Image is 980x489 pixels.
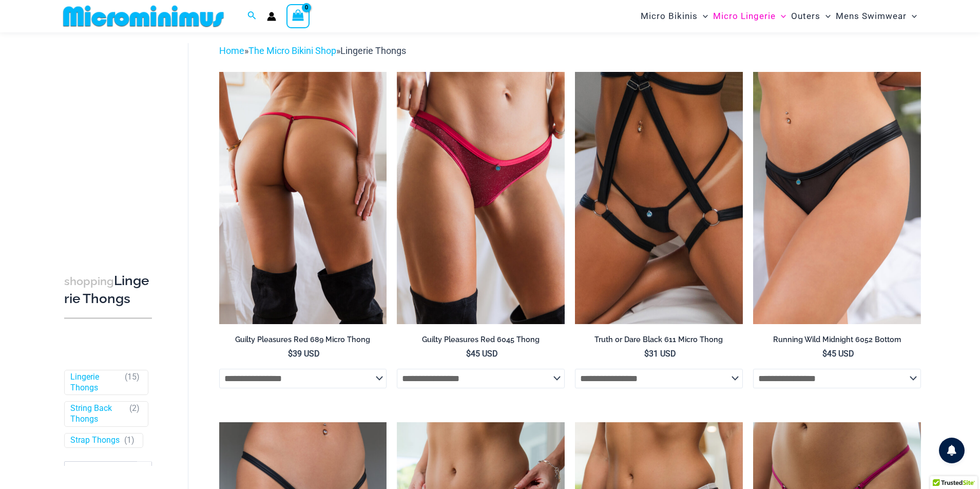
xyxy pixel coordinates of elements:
[822,349,827,359] span: $
[791,3,820,29] span: Outers
[70,372,120,393] a: Lingerie Thongs
[219,335,387,348] a: Guilty Pleasures Red 689 Micro Thong
[753,72,921,324] a: Running Wild Midnight 6052 Bottom 01Running Wild Midnight 1052 Top 6052 Bottom 05Running Wild Mid...
[753,72,921,324] img: Running Wild Midnight 6052 Bottom 01
[248,45,336,56] a: The Micro Bikini Shop
[822,349,854,359] bdi: 45 USD
[641,3,698,29] span: Micro Bikinis
[397,335,565,348] a: Guilty Pleasures Red 6045 Thong
[59,5,228,28] img: MM SHOP LOGO FLAT
[753,335,921,345] h2: Running Wild Midnight 6052 Bottom
[127,435,131,445] span: 1
[70,403,125,425] a: String Back Thongs
[340,45,406,56] span: Lingerie Thongs
[288,349,320,359] bdi: 39 USD
[288,349,293,359] span: $
[575,72,743,324] img: Truth or Dare Black Micro 02
[64,275,114,288] span: shopping
[698,3,708,29] span: Menu Toggle
[644,349,649,359] span: $
[397,72,565,324] a: Guilty Pleasures Red 6045 Thong 01Guilty Pleasures Red 6045 Thong 02Guilty Pleasures Red 6045 Tho...
[286,4,310,28] a: View Shopping Cart, empty
[397,72,565,324] img: Guilty Pleasures Red 6045 Thong 01
[776,3,786,29] span: Menu Toggle
[129,403,140,425] span: ( )
[219,72,387,324] img: Guilty Pleasures Red 689 Micro 02
[219,45,244,56] a: Home
[820,3,831,29] span: Menu Toggle
[72,465,139,475] span: - Shop Fabric Type
[70,435,120,446] a: Strap Thongs
[267,12,276,21] a: Account icon link
[132,403,137,413] span: 2
[907,3,917,29] span: Menu Toggle
[127,372,137,382] span: 15
[836,3,907,29] span: Mens Swimwear
[64,35,157,240] iframe: TrustedSite Certified
[397,335,565,345] h2: Guilty Pleasures Red 6045 Thong
[124,435,134,446] span: ( )
[637,2,921,31] nav: Site Navigation
[64,461,152,478] span: - Shop Fabric Type
[575,72,743,324] a: Truth or Dare Black Micro 02Truth or Dare Black 1905 Bodysuit 611 Micro 12Truth or Dare Black 190...
[575,335,743,345] h2: Truth or Dare Black 611 Micro Thong
[125,372,140,393] span: ( )
[466,349,498,359] bdi: 45 USD
[247,10,257,23] a: Search icon link
[713,3,776,29] span: Micro Lingerie
[710,3,789,29] a: Micro LingerieMenu ToggleMenu Toggle
[833,3,919,29] a: Mens SwimwearMenu ToggleMenu Toggle
[219,45,406,56] span: » »
[753,335,921,348] a: Running Wild Midnight 6052 Bottom
[638,3,710,29] a: Micro BikinisMenu ToggleMenu Toggle
[466,349,471,359] span: $
[64,272,152,308] h3: Lingerie Thongs
[644,349,676,359] bdi: 31 USD
[219,72,387,324] a: Guilty Pleasures Red 689 Micro 01Guilty Pleasures Red 689 Micro 02Guilty Pleasures Red 689 Micro 02
[789,3,833,29] a: OutersMenu ToggleMenu Toggle
[575,335,743,348] a: Truth or Dare Black 611 Micro Thong
[219,335,387,345] h2: Guilty Pleasures Red 689 Micro Thong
